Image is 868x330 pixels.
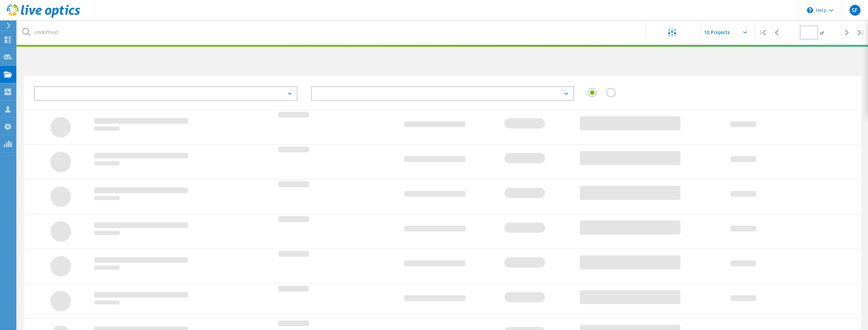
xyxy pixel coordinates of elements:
a: Live Optics Dashboard [7,14,80,19]
span: of [820,30,824,36]
div: | [854,20,868,45]
span: SF [852,7,858,13]
input: undefined [17,20,647,44]
div: | [755,20,769,45]
svg: \n [807,7,813,13]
